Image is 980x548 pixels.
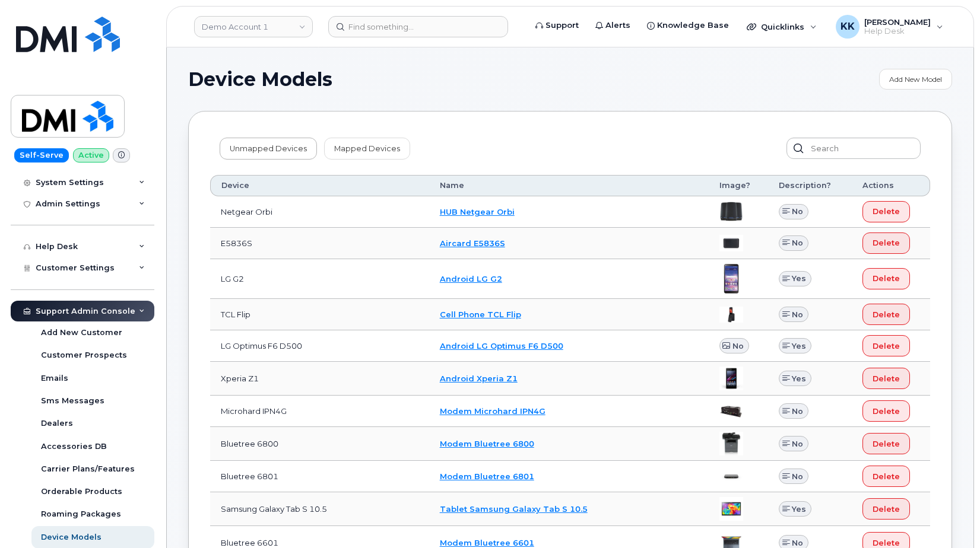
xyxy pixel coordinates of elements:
span: No [792,206,803,217]
span: Device Models [188,71,332,88]
a: Android LG G2 [440,274,502,283]
a: Modem Bluetree 6800 [440,439,534,448]
a: Cell Phone TCL Flip [440,310,521,319]
img: image20231002-4137094-1lb3fl4.jpeg [719,404,743,419]
span: Delete [873,504,900,515]
a: Add New Model [879,69,952,90]
a: Android Xperia Z1 [440,374,518,383]
span: Delete [873,273,900,284]
th: Device [210,175,429,196]
img: image20231002-4137094-88okhv.jpeg [719,307,743,323]
button: Delete [862,232,910,254]
span: Yes [792,373,806,384]
img: image20231002-4137094-6mbmwn.jpeg [719,264,743,294]
td: Samsung Galaxy Tab S 10.5 [210,492,429,526]
span: Delete [873,206,900,217]
a: Modem Bluetree 6601 [440,538,534,547]
img: image20231002-4137094-1md6p5u.jpeg [719,468,743,485]
span: Yes [792,273,806,284]
button: Delete [862,433,910,454]
button: Delete [862,498,910,520]
button: Delete [862,368,910,389]
th: Image? [709,175,768,196]
button: Delete [862,268,910,289]
td: LG Optimus F6 D500 [210,330,429,362]
span: No [792,471,803,482]
span: Delete [873,373,900,384]
input: Search [786,138,921,159]
th: Actions [852,175,930,196]
a: Modem Microhard IPN4G [440,406,545,416]
img: image20231002-4137094-rxixnz.jpeg [719,367,743,390]
span: Yes [792,340,806,352]
td: E5836S [210,228,429,259]
button: Delete [862,201,910,222]
span: Yes [792,504,806,515]
td: Bluetree 6800 [210,427,429,461]
th: Description? [768,175,852,196]
button: Delete [862,466,910,487]
img: image20231002-4137094-1roxo0z.jpeg [719,497,743,521]
a: Tablet Samsung Galaxy Tab S 10.5 [440,504,588,514]
td: Netgear Orbi [210,196,429,228]
span: Delete [873,406,900,417]
img: image20231002-4137094-8a63mw.jpeg [719,432,743,455]
span: No [792,406,803,417]
span: No [792,438,803,450]
a: HUB Netgear Orbi [440,207,515,216]
button: Delete [862,400,910,422]
img: image20231002-4137094-ugjnjr.jpeg [719,202,743,221]
a: Mapped Devices [324,138,410,159]
th: Name [429,175,709,196]
span: Delete [873,438,900,450]
a: Aircard E5836S [440,238,505,248]
td: TCL Flip [210,299,429,330]
a: Unmapped Devices [220,138,317,159]
a: Modem Bluetree 6801 [440,471,534,481]
span: Delete [873,237,900,248]
td: LG G2 [210,259,429,299]
td: Bluetree 6801 [210,461,429,492]
button: Delete [862,304,910,325]
span: Delete [873,309,900,320]
img: image20231002-4137094-567khy.jpeg [719,235,743,251]
span: No [792,309,803,320]
span: Delete [873,340,900,352]
span: No [792,237,803,248]
td: Xperia Z1 [210,362,429,396]
span: Delete [873,471,900,482]
a: Android LG Optimus F6 D500 [440,341,563,351]
span: No [732,340,744,352]
button: Delete [862,335,910,356]
td: Microhard IPN4G [210,396,429,427]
